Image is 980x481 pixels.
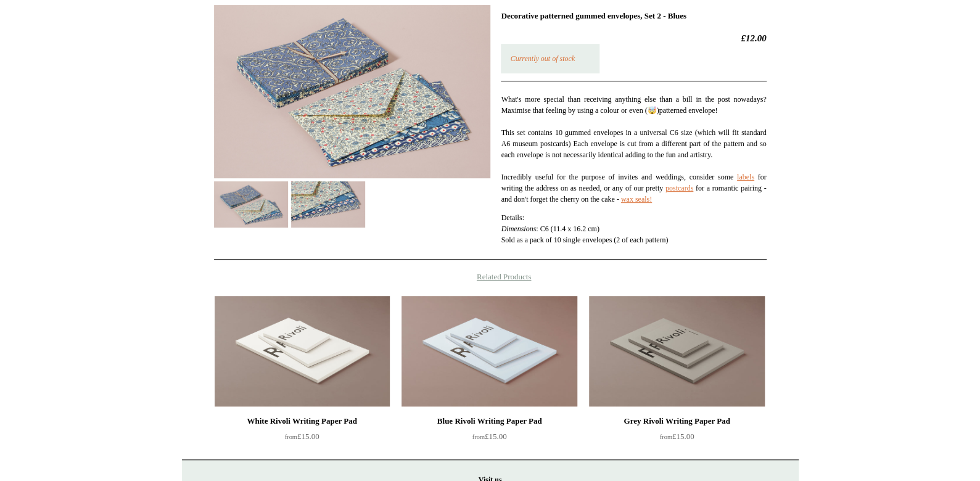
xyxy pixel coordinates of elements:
span: Sold as a pack of 10 single envelopes (2 of each pattern) [501,236,668,244]
span: from [285,434,297,440]
h1: Decorative patterned gummed envelopes, Set 2 - Blues [501,11,766,21]
p: What's more special than receiving anything else than a bill in the post nowadays? Maximise that ... [501,94,766,205]
div: White Rivoli Writing Paper Pad [218,414,387,429]
span: from [472,434,485,440]
h2: £12.00 [501,33,766,44]
span: £15.00 [472,432,507,441]
img: Decorative patterned gummed envelopes, Set 2 - Blues [214,5,490,178]
a: Grey Rivoli Writing Paper Pad from£15.00 [589,414,764,464]
span: £15.00 [285,432,319,441]
a: Blue Rivoli Writing Paper Pad Blue Rivoli Writing Paper Pad [401,296,577,407]
em: Currently out of stock [510,54,575,63]
img: Grey Rivoli Writing Paper Pad [589,296,764,407]
a: Grey Rivoli Writing Paper Pad Grey Rivoli Writing Paper Pad [589,296,764,407]
img: Blue Rivoli Writing Paper Pad [401,296,577,407]
img: Decorative patterned gummed envelopes, Set 2 - Blues [214,181,288,228]
div: Grey Rivoli Writing Paper Pad [592,414,761,429]
span: £15.00 [660,432,694,441]
a: wax seals! [621,195,652,203]
span: Details: [501,213,524,222]
em: Dimensions [501,224,536,233]
a: labels [737,173,754,181]
a: White Rivoli Writing Paper Pad White Rivoli Writing Paper Pad [215,296,390,407]
h4: Related Products [182,272,799,282]
a: White Rivoli Writing Paper Pad from£15.00 [215,414,390,464]
img: White Rivoli Writing Paper Pad [215,296,390,407]
span: from [660,434,672,440]
span: : C6 (11.4 x 16.2 cm) [536,224,599,233]
img: Decorative patterned gummed envelopes, Set 2 - Blues [291,181,365,228]
a: postcards [665,184,693,192]
span: Incredibly useful for the purpose of invites and weddings, c [501,173,692,181]
a: Blue Rivoli Writing Paper Pad from£15.00 [401,414,577,464]
div: Blue Rivoli Writing Paper Pad [405,414,574,429]
span: 🤯) [647,106,659,115]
